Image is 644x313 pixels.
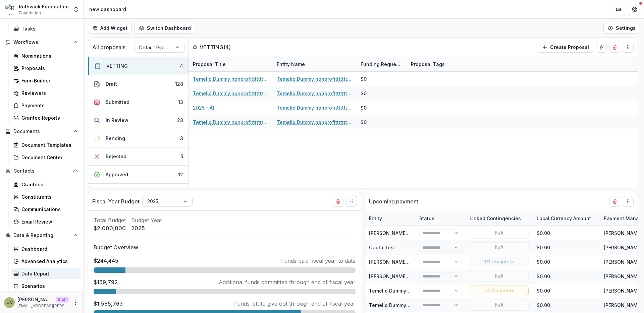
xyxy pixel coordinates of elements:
button: Open entity switcher [71,3,81,16]
div: $0.00 [533,284,600,298]
span: Foundation [19,10,41,16]
a: Temelio Dummy nonprofittttttttt a4 sda16s5d - 2025 - A1 [193,119,269,126]
p: Budget Overview [94,243,356,251]
div: new dashboard [89,6,126,13]
img: Ruthwick Foundation [5,4,16,15]
div: Communications [21,206,75,213]
button: 1/2 Complete [470,286,529,296]
div: Linked Contingencies [466,211,533,226]
div: Linked Contingencies [466,215,525,222]
a: Document Templates [11,139,81,150]
a: Temelio Dummy nonprofittttttttt a4 sda16s5d [277,90,353,97]
div: Form Builder [21,77,75,84]
div: Entity Name [273,57,357,71]
div: 5 [180,153,183,160]
div: Draft [106,80,117,87]
button: Delete card [609,196,620,207]
div: [PERSON_NAME] [604,273,642,280]
a: Proposals [11,63,81,74]
button: N/A [470,242,529,253]
a: Payments [11,100,81,111]
div: $0 [361,90,367,97]
button: Add Widget [88,23,132,34]
p: Staff [56,297,69,303]
a: [PERSON_NAME] Draft Test [369,230,432,236]
div: $0.00 [533,298,600,312]
div: Nominations [21,52,75,59]
p: Upcoming payment [369,197,418,205]
a: Scenarios [11,280,81,292]
button: 1/1 Complete [470,257,529,267]
button: Approved12 [88,166,189,184]
button: Switch Dashboard [135,23,195,34]
div: Proposals [21,65,75,72]
div: Local Currency Amount [533,215,595,222]
span: Data & Reporting [13,233,70,238]
div: $0 [361,75,367,82]
div: $0.00 [533,255,600,269]
div: Local Currency Amount [533,211,600,226]
button: toggle-assigned-to-me [596,42,607,53]
div: Tasks [21,25,75,32]
div: Entity [365,211,415,226]
div: Payments [21,102,75,109]
div: $0.00 [533,226,600,240]
p: 2025 [131,224,162,232]
div: Data Report [21,270,75,277]
a: Oauth Test [369,245,395,250]
div: Proposal Tags [407,61,449,68]
p: $2,000,000 [94,224,126,232]
div: [PERSON_NAME] [604,258,642,265]
a: Temelio Dummy nonprofittttttttt a4 sda16s5d [277,104,353,111]
div: [PERSON_NAME] [604,302,642,309]
a: Dashboard [11,243,81,254]
a: Form Builder [11,75,81,86]
p: VETTING ( 4 ) [200,43,250,51]
div: 23 [177,117,183,124]
div: Proposal Title [189,57,273,71]
p: Funds left to give out through end of fiscal year [234,300,356,308]
span: Contacts [13,168,70,174]
div: Status [415,211,466,226]
a: 2025 - A1 [193,104,214,111]
div: Advanced Analytics [21,258,75,265]
p: Total Budget [94,216,126,224]
a: Tasks [11,23,81,34]
button: N/A [470,300,529,311]
div: Proposal Title [189,61,230,68]
div: Entity [365,215,386,222]
a: Email Review [11,216,81,227]
div: Constituents [21,193,75,200]
span: Documents [13,129,70,134]
button: Pending3 [88,129,189,147]
a: Constituents [11,191,81,202]
div: Document Templates [21,141,75,148]
a: Grantees [11,179,81,190]
button: Open Data & Reporting [3,230,81,241]
div: Rejected [106,153,126,160]
button: In Review23 [88,111,189,129]
p: Additional funds committed through end of fiscal year [219,278,356,286]
div: Scenarios [21,283,75,290]
a: Temelio Dummy nonprofittttttttt a4 sda16s5d [369,302,474,308]
p: Funds paid fiscal year to date [281,257,356,265]
a: Temelio Dummy nonprofittttttttt a4 sda16s5d - 2025 - A1 [193,75,269,82]
p: $1,585,763 [94,300,123,308]
div: Dashboard [21,245,75,252]
button: Open Workflows [3,37,81,48]
a: Communications [11,204,81,215]
a: Grantee Reports [11,112,81,123]
div: Entity Name [273,61,309,68]
div: $0 [361,104,367,111]
a: Temelio Dummy nonprofittttttttt a4 sda16s5d - 2025 - A1 [193,90,269,97]
div: Grace Chang [6,300,13,305]
a: Data Report [11,268,81,279]
div: Funding Requested [357,61,407,68]
button: Partners [612,3,625,16]
p: [EMAIL_ADDRESS][PERSON_NAME][DOMAIN_NAME] [17,303,69,309]
nav: breadcrumb [87,4,129,14]
div: $0.00 [533,240,600,255]
a: Temelio Dummy nonprofittttttttt a4 sda16s5d [277,75,353,82]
